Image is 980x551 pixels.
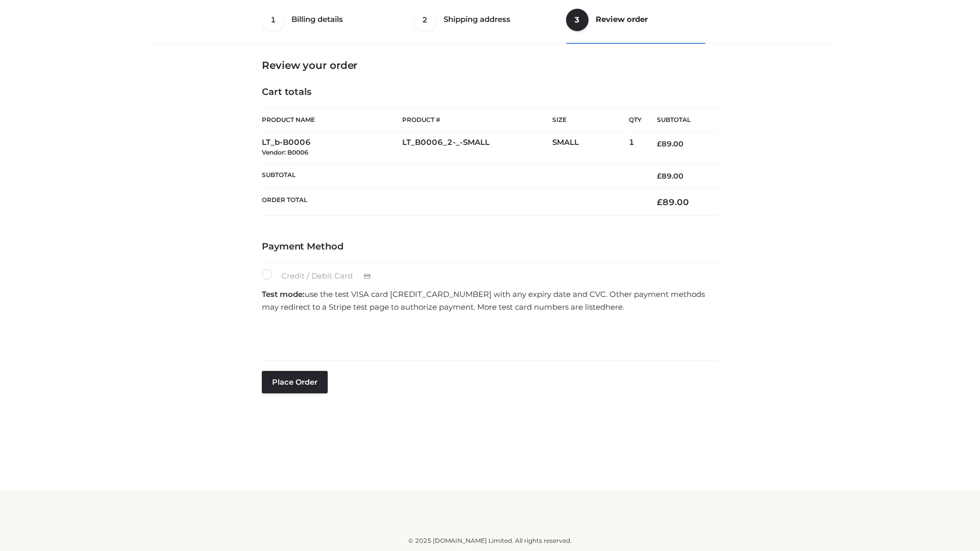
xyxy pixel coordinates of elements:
div: © 2025 [DOMAIN_NAME] Limited. All rights reserved. [152,536,828,546]
td: 1 [629,132,642,164]
th: Size [552,109,624,132]
td: SMALL [552,132,629,164]
h4: Cart totals [262,87,718,98]
p: use the test VISA card [CREDIT_CARD_NUMBER] with any expiry date and CVC. Other payment methods m... [262,288,718,314]
span: £ [657,139,661,148]
th: Qty [629,108,642,132]
bdi: 89.00 [657,171,683,181]
td: LT_b-B0006 [262,132,402,164]
strong: Test mode: [262,289,305,299]
h4: Payment Method [262,241,718,253]
bdi: 89.00 [657,197,689,207]
th: Order Total [262,189,642,216]
label: Credit / Debit Card [262,269,382,283]
button: Place order [262,371,328,393]
h3: Review your order [262,59,718,71]
th: Product # [402,108,552,132]
span: £ [657,171,661,181]
th: Subtotal [642,109,718,132]
bdi: 89.00 [657,139,683,148]
th: Subtotal [262,163,642,188]
small: Vendor: B0006 [262,148,308,156]
th: Product Name [262,108,402,132]
span: £ [657,197,663,207]
a: here [605,302,623,312]
iframe: Secure payment input frame [260,317,716,354]
td: LT_B0006_2-_-SMALL [402,132,552,164]
img: Credit / Debit Card [358,270,377,283]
